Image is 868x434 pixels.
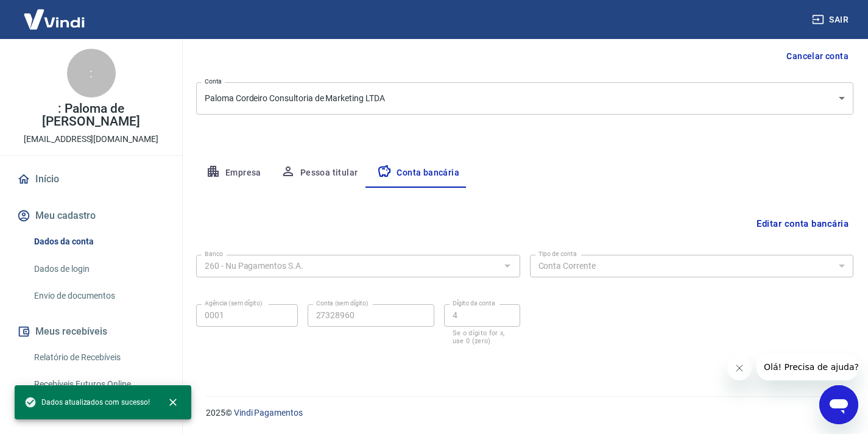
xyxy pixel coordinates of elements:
div: : [67,49,116,98]
p: 2025 © [206,407,839,419]
div: Paloma Cordeiro Consultoria de Marketing LTDA [196,82,853,115]
button: Meus recebíveis [15,318,168,345]
a: Dados de login [29,257,168,282]
label: Agência (sem dígito) [205,299,263,308]
button: Pessoa titular [271,158,368,188]
a: Início [15,166,168,193]
label: Tipo de conta [538,249,577,258]
button: close [160,389,186,416]
iframe: Fechar mensagem [727,356,752,380]
button: Conta bancária [367,158,469,188]
a: Dados da conta [29,229,168,254]
button: Sair [810,9,853,31]
img: Vindi [15,1,94,38]
p: Se o dígito for x, use 0 (zero) [453,329,512,345]
button: Meu cadastro [15,202,168,229]
a: Vindi Pagamentos [234,408,303,418]
a: Envio de documentos [29,283,168,308]
label: Dígito da conta [453,299,495,308]
button: Editar conta bancária [752,212,853,235]
label: Conta [205,77,222,86]
label: Conta (sem dígito) [316,299,369,308]
button: Empresa [196,158,271,188]
p: : Paloma de [PERSON_NAME] [10,102,172,128]
button: Cancelar conta [782,45,853,68]
span: Olá! Precisa de ajuda? [7,9,102,18]
span: Dados atualizados com sucesso! [24,396,150,408]
a: Relatório de Recebíveis [29,345,168,370]
iframe: Botão para abrir a janela de mensagens [819,385,858,424]
a: Recebíveis Futuros Online [29,372,168,397]
label: Banco [205,249,223,258]
iframe: Mensagem da empresa [757,354,858,380]
p: [EMAIL_ADDRESS][DOMAIN_NAME] [24,133,158,146]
